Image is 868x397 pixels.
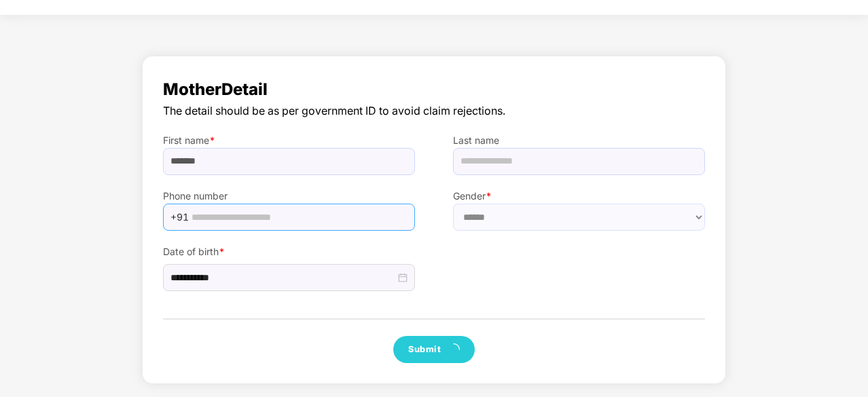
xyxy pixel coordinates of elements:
[170,207,189,227] span: +91
[453,133,705,148] label: Last name
[163,133,415,148] label: First name
[453,189,705,204] label: Gender
[163,77,705,102] span: Mother Detail
[163,102,705,119] span: The detail should be as per government ID to avoid claim rejections.
[393,336,475,363] button: Submitloading
[447,343,460,356] span: loading
[163,244,415,259] label: Date of birth
[163,189,415,204] label: Phone number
